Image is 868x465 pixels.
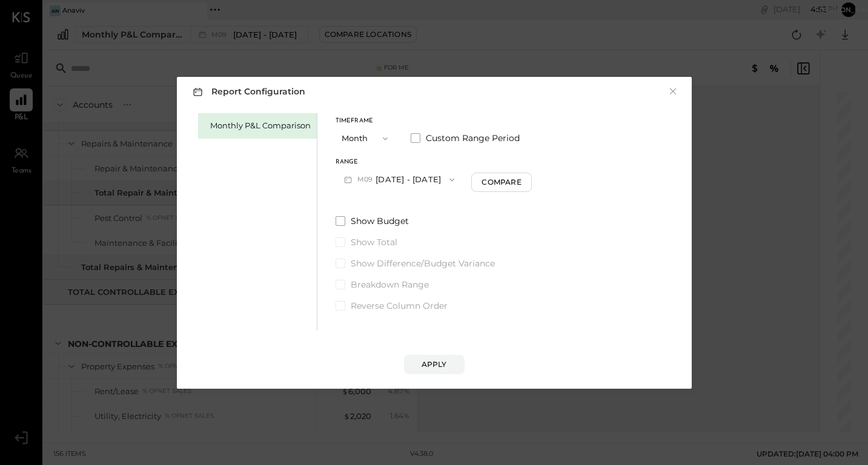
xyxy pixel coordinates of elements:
div: Monthly P&L Comparison [210,120,311,131]
div: Apply [422,359,447,369]
button: Compare [471,173,532,192]
span: Breakdown Range [351,279,429,291]
button: Apply [404,355,465,374]
button: × [668,85,678,97]
span: Show Budget [351,215,409,227]
div: Range [336,159,463,165]
div: Compare [482,177,521,187]
span: M09 [357,175,376,185]
span: Custom Range Period [426,132,520,144]
div: Timeframe [336,118,396,124]
button: M09[DATE] - [DATE] [336,168,463,191]
span: Show Total [351,236,397,248]
h3: Report Configuration [190,84,305,99]
span: Reverse Column Order [351,300,448,312]
button: Month [336,127,396,150]
span: Show Difference/Budget Variance [351,257,495,269]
